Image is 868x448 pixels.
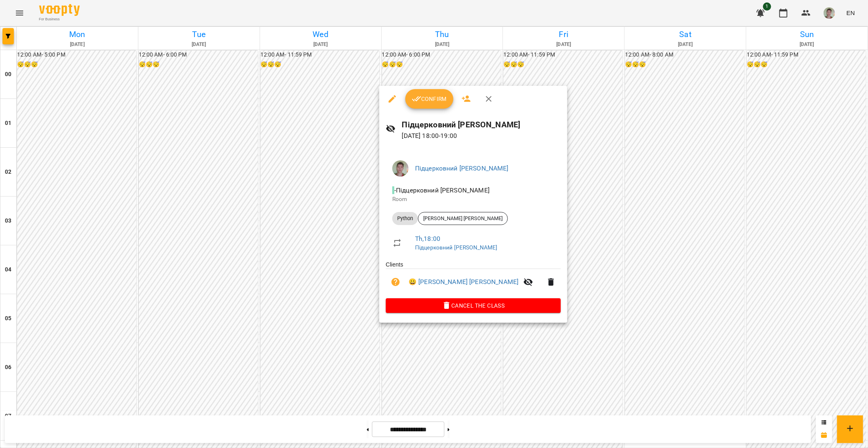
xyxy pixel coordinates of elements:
button: Unpaid. Bill the attendance? [386,272,405,292]
button: Cancel the class [386,298,561,313]
ul: Clients [386,260,561,298]
a: Підцерковний [PERSON_NAME] [415,244,498,251]
span: [PERSON_NAME] [PERSON_NAME] [418,215,507,222]
h6: Підцерковний [PERSON_NAME] [402,118,561,131]
p: [DATE] 18:00 - 19:00 [402,131,561,141]
span: - Підцерковний [PERSON_NAME] [392,186,491,194]
a: Підцерковний [PERSON_NAME] [415,164,509,172]
button: Confirm [405,89,453,109]
span: Python [392,215,418,222]
a: Th , 18:00 [415,235,440,243]
div: [PERSON_NAME] [PERSON_NAME] [418,212,508,225]
span: Confirm [412,94,447,104]
img: 3644c6762f5be8525aa1697e18c5a872.jpg [392,160,409,177]
span: Cancel the class [392,301,554,310]
p: Room [392,195,554,203]
a: 😀 [PERSON_NAME] [PERSON_NAME] [409,277,518,287]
